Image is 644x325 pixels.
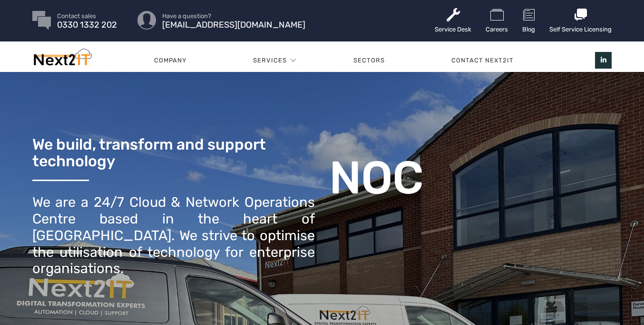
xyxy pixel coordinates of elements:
[162,13,305,19] span: Have a question?
[121,46,220,75] a: Company
[32,194,315,277] div: We are a 24/7 Cloud & Network Operations Centre based in the heart of [GEOGRAPHIC_DATA]. We striv...
[162,13,305,28] a: Have a question? [EMAIL_ADDRESS][DOMAIN_NAME]
[32,49,92,70] img: Next2IT
[57,13,117,19] span: Contact sales
[253,46,287,75] a: Services
[57,22,117,28] span: 0330 1332 202
[329,151,423,205] b: NOC
[418,46,547,75] a: Contact Next2IT
[320,46,418,75] a: Sectors
[57,13,117,28] a: Contact sales 0330 1332 202
[162,22,305,28] span: [EMAIL_ADDRESS][DOMAIN_NAME]
[32,136,315,170] h3: We build, transform and support technology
